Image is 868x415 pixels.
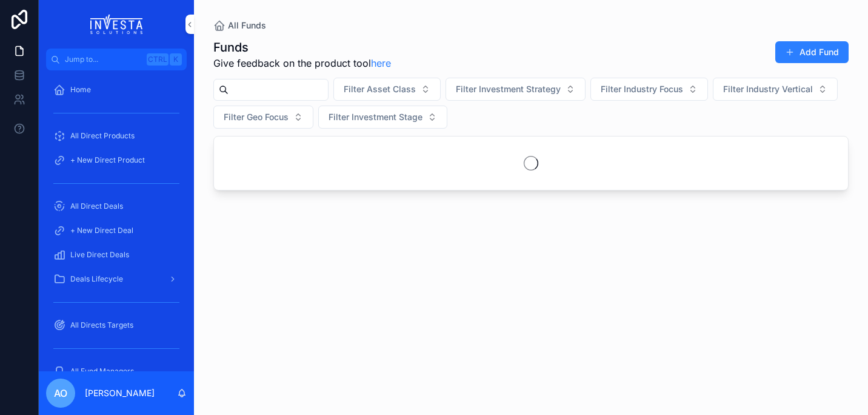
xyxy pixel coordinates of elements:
[85,387,155,399] p: [PERSON_NAME]
[54,386,67,400] span: AO
[46,268,187,290] a: Deals Lifecycle
[456,83,561,95] span: Filter Investment Strategy
[46,149,187,171] a: + New Direct Product
[70,320,133,330] span: All Directs Targets
[147,53,169,66] span: Ctrl
[46,220,187,241] a: + New Direct Deal
[70,274,123,284] span: Deals Lifecycle
[70,155,145,165] span: + New Direct Product
[723,83,813,95] span: Filter Industry Vertical
[224,111,289,123] span: Filter Geo Focus
[213,39,391,56] h1: Funds
[601,83,683,95] span: Filter Industry Focus
[590,78,708,101] button: Select Button
[46,244,187,266] a: Live Direct Deals
[775,41,849,63] button: Add Fund
[70,226,133,235] span: + New Direct Deal
[70,201,123,211] span: All Direct Deals
[46,125,187,147] a: All Direct Products
[228,19,266,32] span: All Funds
[318,106,447,129] button: Select Button
[46,360,187,382] a: All Fund Managers
[213,19,266,32] a: All Funds
[46,195,187,217] a: All Direct Deals
[70,85,91,95] span: Home
[371,57,391,69] a: here
[713,78,838,101] button: Select Button
[446,78,586,101] button: Select Button
[70,250,129,260] span: Live Direct Deals
[46,49,187,70] button: Jump to...CtrlK
[46,79,187,101] a: Home
[171,55,181,64] span: K
[333,78,441,101] button: Select Button
[213,56,391,70] span: Give feedback on the product tool
[70,131,135,141] span: All Direct Products
[39,70,194,371] div: scrollable content
[344,83,416,95] span: Filter Asset Class
[213,106,313,129] button: Select Button
[90,15,143,34] img: App logo
[329,111,422,123] span: Filter Investment Stage
[70,366,134,376] span: All Fund Managers
[46,314,187,336] a: All Directs Targets
[65,55,142,64] span: Jump to...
